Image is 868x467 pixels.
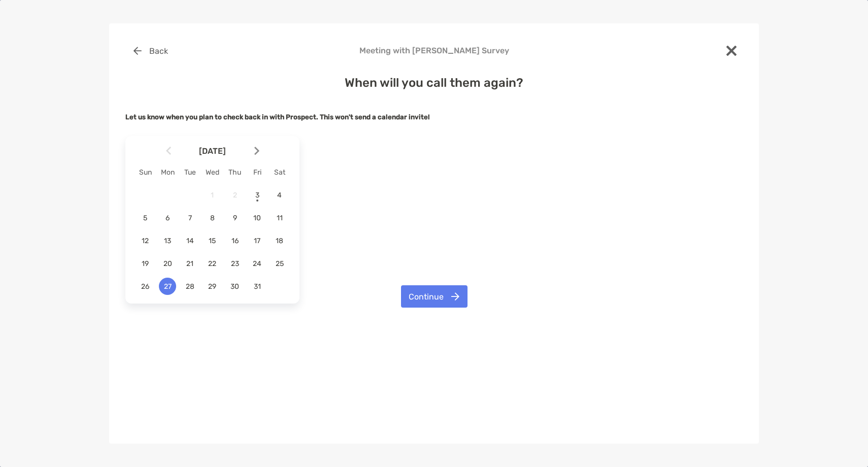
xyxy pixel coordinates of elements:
img: Arrow icon [166,147,171,155]
span: 26 [137,282,154,291]
span: 4 [271,191,288,199]
div: Mon [156,168,179,177]
div: Tue [179,168,201,177]
button: Back [125,40,176,62]
div: Fri [246,168,269,177]
span: [DATE] [173,146,252,156]
div: Sat [269,168,291,177]
span: 31 [249,282,266,291]
span: 7 [181,214,198,222]
span: 30 [226,282,244,291]
span: 13 [159,237,176,245]
span: 22 [204,259,221,268]
span: 2 [226,191,244,199]
img: button icon [133,47,142,55]
div: Wed [201,168,223,177]
span: 5 [137,214,154,222]
span: 17 [249,237,266,245]
span: 8 [204,214,221,222]
div: Thu [224,168,246,177]
span: 25 [271,259,288,268]
img: close modal [726,46,737,56]
span: 21 [181,259,198,268]
span: 11 [271,214,288,222]
span: 19 [137,259,154,268]
span: 6 [159,214,176,222]
img: button icon [451,292,459,301]
h5: Let us know when you plan to check back in with Prospect. [125,113,743,121]
img: Arrow icon [254,147,259,155]
span: 29 [204,282,221,291]
span: 24 [249,259,266,268]
span: 9 [226,214,244,222]
span: 3 [249,191,266,199]
h4: Meeting with [PERSON_NAME] Survey [125,46,743,55]
h4: When will you call them again? [125,76,743,90]
span: 28 [181,282,198,291]
span: 20 [159,259,176,268]
span: 1 [204,191,221,199]
div: Sun [134,168,156,177]
span: 16 [226,237,244,245]
span: 15 [204,237,221,245]
span: 27 [159,282,176,291]
span: 10 [249,214,266,222]
span: 14 [181,237,198,245]
span: 23 [226,259,244,268]
strong: This won't send a calendar invite! [320,113,430,121]
button: Continue [401,285,468,308]
span: 12 [137,237,154,245]
span: 18 [271,237,288,245]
